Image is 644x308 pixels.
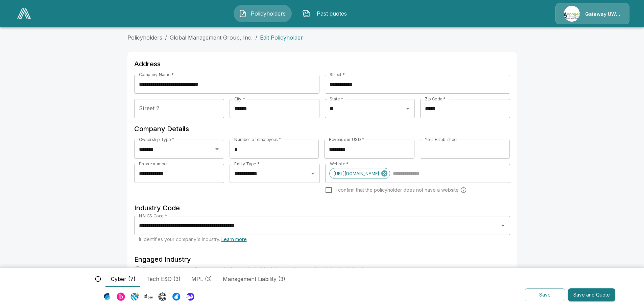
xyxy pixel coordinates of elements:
li: / [165,33,167,42]
label: Zip Code * [425,96,446,102]
button: Open [212,144,222,154]
button: Open [308,169,317,178]
img: Carrier Logo [186,292,194,301]
p: This is a required field. Please specify if the policyholder is involved in any of the following ... [142,266,369,273]
nav: breadcrumb [127,33,517,42]
span: Tech E&O (3) [146,275,181,283]
label: Website * [330,161,349,167]
label: Company Name * [139,72,174,77]
span: It identifies your company's industry. [139,236,247,242]
span: Management Liability (3) [223,275,285,283]
img: Carrier Logo [130,292,139,301]
img: Carrier Logo [158,292,167,301]
div: [URL][DOMAIN_NAME] [329,168,390,179]
img: Carrier Logo [144,292,153,301]
span: Past quotes [313,9,350,18]
button: Past quotes IconPast quotes [297,5,355,22]
label: State * [330,96,343,102]
span: MPL (3) [191,275,212,283]
label: City * [234,96,245,102]
img: Past quotes Icon [302,9,310,18]
span: Cyber (7) [111,275,136,283]
button: Open [498,221,508,230]
p: Edit Policyholder [260,33,303,42]
h6: Address [134,58,510,69]
img: AA Logo [17,8,31,19]
h6: Engaged Industry [134,254,510,265]
svg: Carriers run a cyber security scan on the policyholders' websites. Please enter a website wheneve... [460,187,467,193]
li: / [255,33,257,42]
label: Revenue in USD * [329,137,364,142]
label: Year Established [425,137,456,142]
span: I confirm that the policyholder does not have a website [336,187,459,193]
a: Policyholders [127,34,162,41]
a: Learn more [221,236,247,242]
img: Policyholders Icon [239,9,247,18]
label: Entity Type * [234,161,259,167]
button: Open [403,104,412,113]
label: Street * [330,72,345,77]
label: Ownership Type * [139,137,174,142]
label: NAICS Code * [139,213,167,219]
button: Policyholders IconPolicyholders [234,5,292,22]
img: Carrier Logo [172,292,181,301]
a: Global Management Group, Inc. [170,34,253,41]
span: Policyholders [249,9,287,18]
label: Phone number [139,161,168,167]
h6: Industry Code [134,203,510,213]
label: Number of employees * [234,137,281,142]
span: [URL][DOMAIN_NAME] [330,170,383,177]
h6: Company Details [134,123,510,134]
